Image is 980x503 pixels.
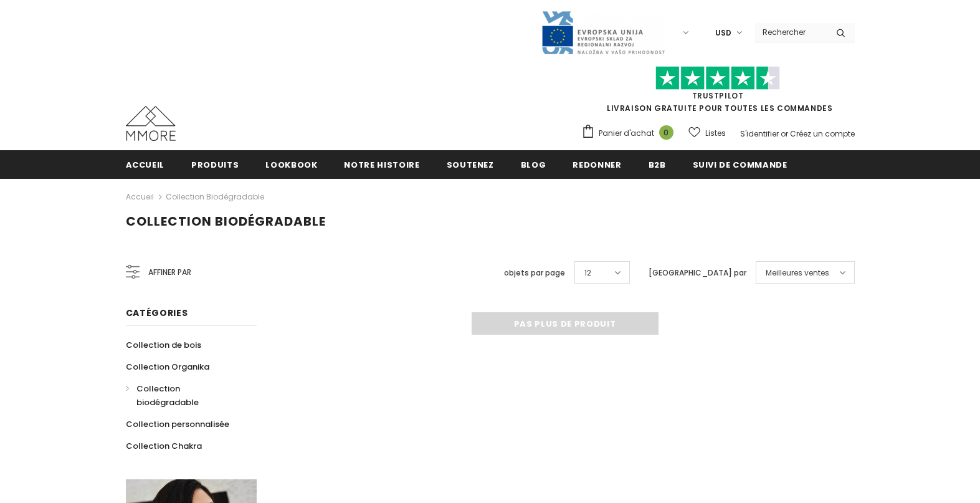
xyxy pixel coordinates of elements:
[581,124,680,143] a: Panier d'achat 0
[649,150,666,178] a: B2B
[655,66,780,90] img: Faites confiance aux étoiles pilotes
[599,127,654,140] span: Panier d'achat
[126,435,202,457] a: Collection Chakra
[191,150,239,178] a: Produits
[541,27,665,37] a: Javni Razpis
[126,307,188,319] span: Catégories
[126,334,201,356] a: Collection de bois
[166,191,264,202] a: Collection biodégradable
[126,189,154,204] a: Accueil
[693,150,787,178] a: Suivi de commande
[649,267,746,279] label: [GEOGRAPHIC_DATA] par
[344,159,419,171] span: Notre histoire
[126,213,326,230] span: Collection biodégradable
[705,127,726,140] span: Listes
[541,10,665,55] img: Javni Razpis
[136,383,199,408] span: Collection biodégradable
[447,150,494,178] a: soutenez
[344,150,419,178] a: Notre histoire
[126,378,243,413] a: Collection biodégradable
[581,72,855,113] span: LIVRAISON GRATUITE POUR TOUTES LES COMMANDES
[755,23,827,41] input: Search Site
[521,159,546,171] span: Blog
[148,266,191,279] span: Affiner par
[126,361,209,373] span: Collection Organika
[126,150,165,178] a: Accueil
[521,150,546,178] a: Blog
[573,159,621,171] span: Redonner
[740,128,779,139] a: S'identifier
[504,267,565,279] label: objets par page
[126,356,209,378] a: Collection Organika
[688,122,726,144] a: Listes
[715,27,731,39] span: USD
[126,418,229,430] span: Collection personnalisée
[126,440,202,452] span: Collection Chakra
[659,125,673,140] span: 0
[781,128,788,139] span: or
[191,159,239,171] span: Produits
[693,159,787,171] span: Suivi de commande
[584,267,591,279] span: 12
[649,159,666,171] span: B2B
[447,159,494,171] span: soutenez
[265,150,317,178] a: Lookbook
[126,413,229,435] a: Collection personnalisée
[265,159,317,171] span: Lookbook
[766,267,829,279] span: Meilleures ventes
[126,339,201,351] span: Collection de bois
[573,150,621,178] a: Redonner
[126,159,165,171] span: Accueil
[126,106,176,141] img: Cas MMORE
[692,90,744,101] a: TrustPilot
[790,128,855,139] a: Créez un compte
